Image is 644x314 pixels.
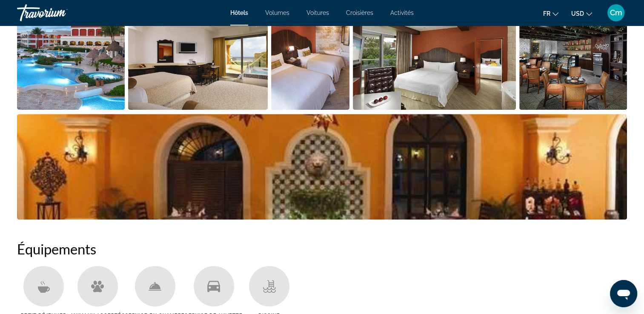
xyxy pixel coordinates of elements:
button: Ouvrir le curseur d’image en plein écran [519,4,627,110]
button: Ouvrir le curseur d’image en plein écran [353,4,516,110]
a: Croisières [346,9,373,16]
a: Voitures [306,9,329,16]
button: Ouvrir le curseur d’image en plein écran [17,114,627,220]
button: Menu utilisateur [605,4,627,22]
span: Cm [610,9,622,17]
iframe: Bouton de lancement de la fenêtre de messagerie [610,280,637,307]
a: Volumes [265,9,289,16]
button: Ouvrir le curseur d’image en plein écran [17,4,125,110]
a: Travorium [17,2,102,24]
button: Changer de devise [571,7,592,20]
button: Changer la langue [543,7,558,20]
span: Fr [543,10,550,17]
button: Ouvrir le curseur d’image en plein écran [128,4,268,110]
span: USD [571,10,584,17]
a: Activités [390,9,414,16]
button: Ouvrir le curseur d’image en plein écran [271,4,349,110]
a: Hôtels [230,9,248,16]
h2: Équipements [17,240,627,257]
